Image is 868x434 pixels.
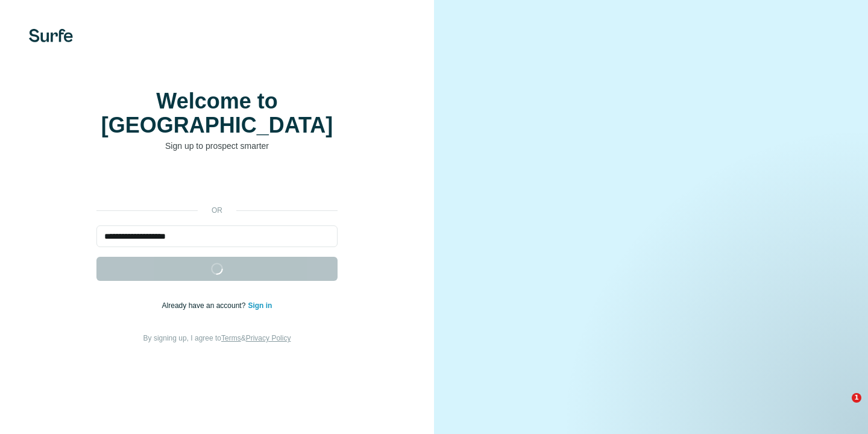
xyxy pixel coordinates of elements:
a: Terms [221,334,241,342]
a: Sign in [248,301,272,310]
span: Already have an account? [162,301,248,310]
img: Surfe's logo [29,29,73,42]
p: or [198,205,236,216]
h1: Welcome to [GEOGRAPHIC_DATA] [96,89,338,137]
iframe: Sign in with Google Button [90,170,344,197]
span: By signing up, I agree to & [143,334,291,342]
a: Privacy Policy [246,334,291,342]
iframe: Intercom live chat [827,393,856,422]
p: Sign up to prospect smarter [96,140,338,152]
span: 1 [852,393,861,403]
